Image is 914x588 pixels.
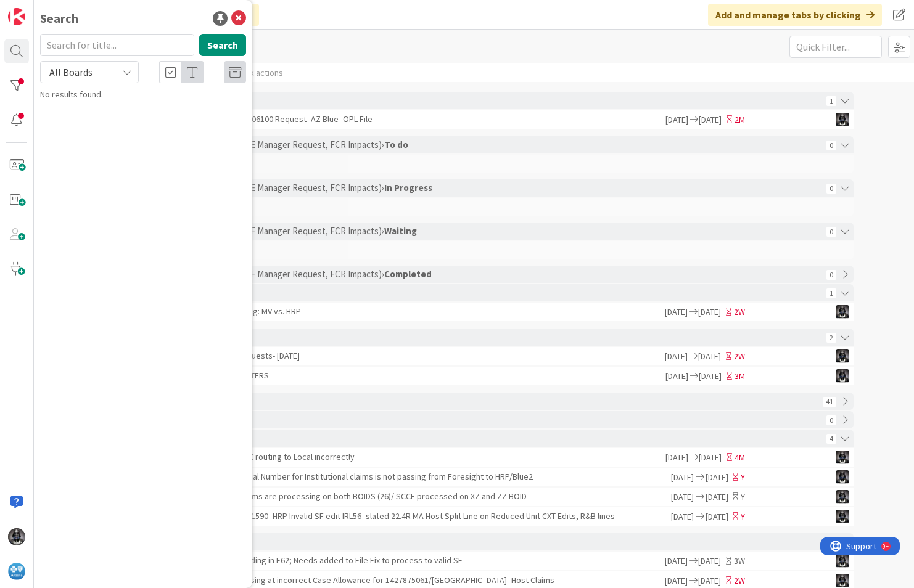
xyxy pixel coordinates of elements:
b: Completed [384,268,432,280]
span: Support [26,2,56,17]
span: [DATE] [663,574,688,587]
div: 2W [734,350,745,363]
span: [DATE] [664,451,688,464]
div: 3M [735,370,745,383]
div: LEGAL EASE BCHOST MV LETTERS [120,367,664,385]
div: Change Control Request: 2306100 Request_AZ Blue_OPL File [120,110,664,129]
div: INC0032249/UR0015534- Claims are processing on both BOIDS (26)/ SCCF processed on XZ and ZZ BOID [120,488,670,506]
span: All Boards [49,66,93,78]
span: [DATE] [706,471,730,484]
img: KG [836,510,849,523]
a: 18843UR0119149-Host claims pending in E62; Needs added to File Fix to process to valid SF[DATE][D... [95,552,854,570]
span: 0 [826,415,836,425]
span: [DATE] [664,113,688,126]
img: KG [836,305,849,319]
div: Add and manage tabs by clicking [708,4,882,26]
input: Quick Filter... [789,36,882,58]
div: 9+ [62,5,68,15]
div: › WAITING › [122,533,819,550]
div: › HIGH PRIORITY (ELT Request, OE Manager Request, FCR Impacts) › [122,136,823,153]
img: KG [836,490,849,504]
span: 0 [826,227,836,237]
div: › WAITING › [122,430,823,447]
img: KG [836,113,849,126]
span: [DATE] [706,510,730,523]
span: 4 [826,434,836,444]
span: 1 [826,288,836,298]
span: [DATE] [698,306,723,319]
a: 17865Change Control Request: 2306100 Request_AZ Blue_OPL File[DATE][DATE]2MKG [95,110,854,129]
input: Search for title... [40,34,194,56]
span: [DATE] [699,370,723,383]
span: [DATE] [670,510,694,523]
span: 0 [826,270,836,280]
div: 2M [735,113,745,126]
span: [DATE] [663,350,688,363]
div: 2W [734,574,745,587]
span: [DATE] [664,370,688,383]
div: › HIGH PRIORITY (ELT Request, OE Manager Request, FCR Impacts) › [122,223,823,240]
span: [DATE] [699,451,723,464]
span: [DATE] [670,471,694,484]
button: Search [199,34,246,56]
div: UR0119149-Host claims pending in E62; Needs added to File Fix to process to valid SF [120,552,663,570]
img: KG [8,528,25,545]
div: Search [40,9,78,28]
span: 41 [823,397,836,407]
a: 18824UR0117341- HRP Cancel Requests- [DATE][DATE][DATE]2WKG [95,347,854,365]
div: UR0117341- HRP Cancel Requests- [DATE] [120,347,663,365]
img: KG [836,574,849,587]
span: [DATE] [663,306,688,319]
div: 2W [734,306,745,319]
span: [DATE] [699,113,723,126]
span: 0 [826,141,836,150]
div: › HIGH PRIORITY (ELT Request, OE Manager Request, FCR Impacts) › [122,266,823,283]
div: › NORMAL PRIORITY › [122,284,823,301]
img: KG [836,349,849,363]
div: No cards to display [95,155,854,173]
div: Y [741,471,745,484]
b: Waiting [384,225,417,237]
div: › NORMAL PRIORITY › [122,393,819,410]
a: 16565INC0032249/UR0015534- Claims are processing on both BOIDS (26)/ SCCF processed on XZ and ZZ ... [95,488,854,506]
span: [DATE] [706,491,730,504]
a: 6754DMD0059855 CR1272 INC0321590 -HRP Invalid SF edit IRL56 -slated 22.4R MA Host Split Line on R... [95,507,854,526]
div: UR0070733 - Host- Clinical Trial Number for Institutional claims is not passing from Foresight to... [120,468,670,486]
span: 2 [826,333,836,343]
span: [DATE] [698,350,723,363]
a: 17366UR0070733 - Host- Clinical Trial Number for Institutional claims is not passing from Foresig... [95,468,854,486]
b: To do [384,139,408,150]
div: DMD0059855 CR1272 INC0321590 -HRP Invalid SF edit IRL56 -slated 22.4R MA Host Split Line on Reduc... [120,507,670,526]
span: [DATE] [698,555,723,568]
img: KG [836,369,849,383]
div: › HIGH PRIORITY (ELT Request, OE Manager Request, FCR Impacts) › [122,179,823,197]
img: KG [836,470,849,484]
div: UR0086761- Alpha Prefix XBZ routing to Local incorrectly [120,448,664,467]
div: 4M [735,451,745,464]
span: [DATE] [670,491,694,504]
img: avatar [8,563,25,580]
div: › WAITING › [122,411,823,428]
div: No cards to display [95,241,854,259]
div: Y [741,491,745,504]
a: 18267LEGAL EASE BCHOST MV LETTERS[DATE][DATE]3MKG [95,367,854,385]
img: KG [836,451,849,464]
span: 0 [826,184,836,194]
a: 18310UR0086761- Alpha Prefix XBZ routing to Local incorrectly[DATE][DATE]4MKG [95,448,854,467]
div: Y [741,510,745,523]
div: › NORMAL PRIORITY › [122,329,823,346]
span: [DATE] [698,574,723,587]
div: 3W [734,555,745,568]
span: 19 [823,537,836,547]
span: 1 [826,96,836,106]
span: [DATE] [663,555,688,568]
a: 17821Create Ticket for Timely filing: MV vs. HRP[DATE][DATE]2WKG [95,303,854,321]
div: Create Ticket for Timely filing: MV vs. HRP [120,303,663,321]
div: No cards to display [95,198,854,216]
img: Visit kanbanzone.com [8,8,25,25]
div: No results found. [40,88,246,101]
b: In Progress [384,182,432,194]
img: KG [836,554,849,568]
